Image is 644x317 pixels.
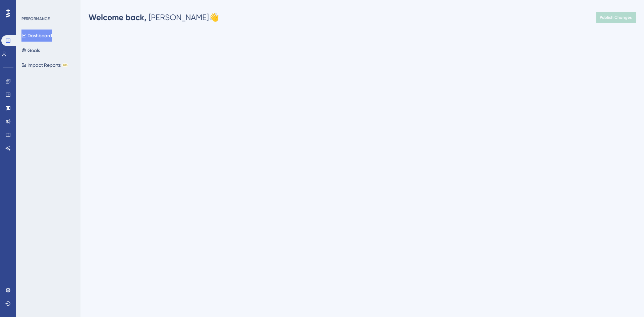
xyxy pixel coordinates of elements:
div: [PERSON_NAME] 👋 [89,12,219,23]
span: Welcome back, [89,12,147,22]
button: Impact ReportsBETA [21,59,68,71]
div: PERFORMANCE [21,16,50,21]
div: BETA [62,63,68,67]
button: Dashboard [21,30,52,42]
span: Publish Changes [600,15,632,20]
button: Goals [21,44,40,56]
button: Publish Changes [596,12,636,23]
